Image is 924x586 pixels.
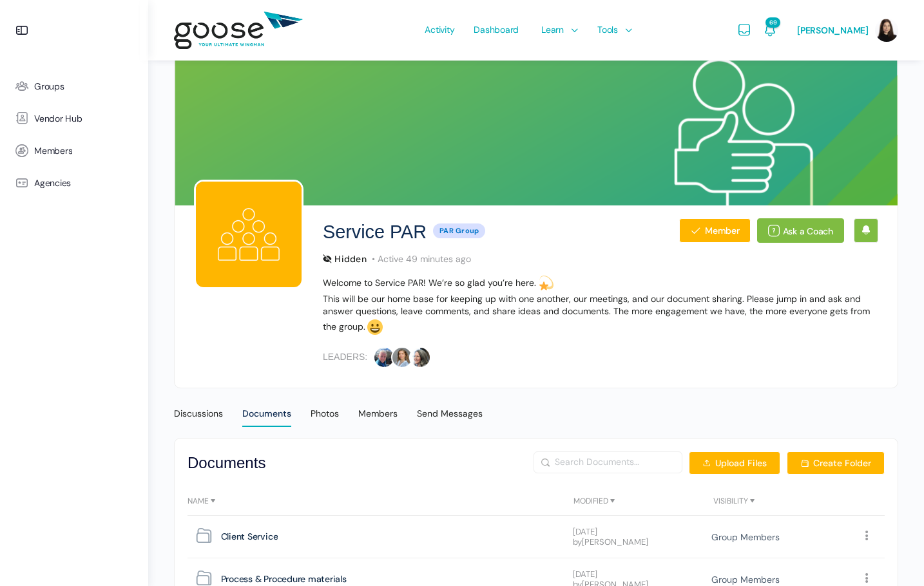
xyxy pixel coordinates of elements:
a: Vendor Hub [6,102,142,135]
span: 69 [765,17,780,28]
img: Profile photo of Wendy Keneipp [409,346,431,368]
span: Group Members [711,531,780,543]
a: Agencies [6,167,142,199]
a: Groups [6,70,142,102]
span: Visibility [713,496,756,506]
button: Member [679,218,750,243]
img: 💫 [538,276,553,291]
span: Groups [34,81,64,92]
div: Documents [242,408,291,427]
a: Send Messages [417,392,483,424]
a: Photos [311,392,339,424]
a: [PERSON_NAME] [582,536,648,547]
span: PAR Group [433,223,485,238]
img: 😀 [367,319,383,335]
p: Welcome to Service PAR! We’re so glad you’re here. [323,274,878,293]
a: Upload Files [689,451,780,475]
span: [DATE] [573,569,597,579]
img: Group logo of Service PAR [194,180,303,289]
h2: Documents [188,451,265,475]
nav: Group menu [174,392,898,424]
div: Send Messages [417,408,483,427]
h2: Service PAR [323,218,427,246]
span: [DATE] [573,527,597,536]
span: Vendor Hub [34,113,82,124]
a: Client Service [221,528,573,545]
span: Client Service [221,528,278,545]
span: Agencies [34,178,71,189]
div: Members [358,408,398,427]
div: Photos [311,408,339,427]
img: Profile photo of Bret Brummitt [373,346,395,368]
span: Group Members [711,574,780,585]
div: Discussions [174,408,223,427]
span: Modified [573,496,617,506]
a: Discussions [174,392,223,424]
span: Hidden [323,254,367,263]
h4: Leaders: [323,351,367,364]
span: [PERSON_NAME] [797,24,869,36]
a: Documents [242,392,291,424]
a: Members [358,392,398,424]
p: Active 49 minutes ago [367,253,471,265]
span: Name [188,496,217,506]
iframe: Chat Widget [860,524,924,586]
img: Profile photo of Eliza Leder [391,346,413,368]
p: This will be our home base for keeping up with one another, our meetings, and our document sharin... [323,293,878,337]
a: Create Folder [787,451,885,475]
span: by [573,537,711,548]
span: Members [34,146,72,156]
a: Members [6,135,142,167]
input: Search Documents… [534,452,682,472]
a: Ask a Coach [757,218,844,243]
